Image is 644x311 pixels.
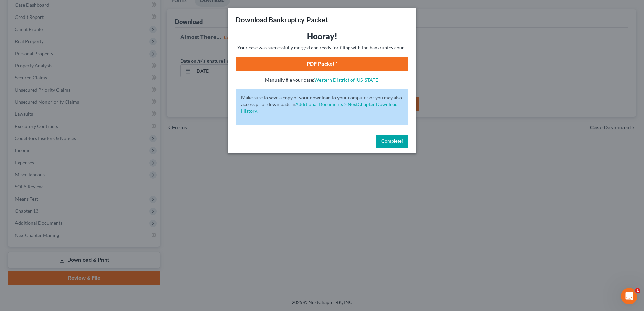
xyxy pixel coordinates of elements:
a: Additional Documents > NextChapter Download History. [241,101,398,114]
span: 1 [635,288,640,293]
p: Make sure to save a copy of your download to your computer or you may also access prior downloads in [241,94,403,114]
p: Your case was successfully merged and ready for filing with the bankruptcy court. [236,44,408,51]
iframe: Intercom live chat [621,288,637,304]
p: Manually file your case: [236,77,408,83]
h3: Download Bankruptcy Packet [236,15,328,24]
button: Complete! [376,135,408,148]
a: PDF Packet 1 [236,57,408,71]
a: Western District of [US_STATE] [314,77,379,83]
h3: Hooray! [236,31,408,42]
span: Complete! [381,138,403,144]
